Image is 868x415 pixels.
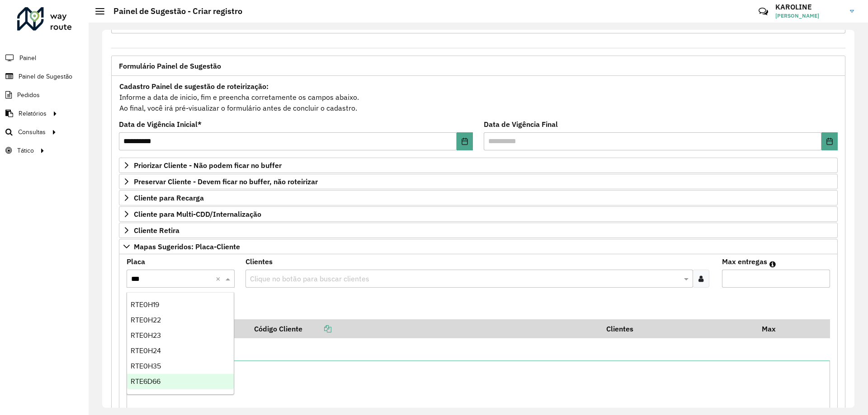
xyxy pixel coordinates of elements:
strong: Cadastro Painel de sugestão de roteirização: [119,82,269,91]
span: Painel de Sugestão [19,72,72,81]
span: Cliente para Recarga [134,194,204,201]
span: Priorizar Cliente - Não podem ficar no buffer [134,162,282,169]
span: Preservar Cliente - Devem ficar no buffer, não roteirizar [134,178,318,185]
a: Priorizar Cliente - Não podem ficar no buffer [119,158,838,173]
th: Código Cliente [248,319,600,338]
span: RTE0H24 [131,347,161,354]
h2: Painel de Sugestão - Criar registro [104,6,242,16]
a: Preservar Cliente - Devem ficar no buffer, não roteirizar [119,174,838,189]
span: RTE0H35 [131,362,161,370]
span: Cliente para Multi-CDD/Internalização [134,210,261,218]
button: Choose Date [821,132,838,150]
a: Cliente Retira [119,223,838,238]
th: Max [755,319,792,338]
span: Mapas Sugeridos: Placa-Cliente [134,243,240,250]
ng-dropdown-panel: Options list [127,292,234,395]
span: RTE0H22 [131,316,161,324]
span: Painel [19,53,36,63]
span: RTE0H19 [131,301,159,308]
label: Max entregas [722,256,767,267]
label: Data de Vigência Inicial [119,119,202,130]
span: Consultas [18,127,46,137]
div: Informe a data de inicio, fim e preencha corretamente os campos abaixo. Ao final, você irá pré-vi... [119,80,838,114]
span: Cliente Retira [134,227,179,234]
span: Pedidos [17,90,40,100]
label: Placa [127,256,145,267]
a: Cliente para Multi-CDD/Internalização [119,206,838,222]
span: RTE6D66 [131,378,160,385]
label: Clientes [245,256,273,267]
h3: KAROLINE [775,3,843,11]
a: Mapas Sugeridos: Placa-Cliente [119,239,838,254]
a: Contato Rápido [754,2,773,21]
span: Relatórios [19,109,47,118]
span: [PERSON_NAME] [775,12,843,20]
span: Tático [17,146,34,155]
span: Formulário Painel de Sugestão [119,62,221,70]
em: Máximo de clientes que serão colocados na mesma rota com os clientes informados [769,261,776,268]
th: Clientes [600,319,755,338]
label: Data de Vigência Final [484,119,558,130]
button: Choose Date [457,132,473,150]
a: Cliente para Recarga [119,190,838,205]
span: RTE0H23 [131,331,161,339]
a: Copiar [302,324,331,333]
span: Clear all [216,273,223,284]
